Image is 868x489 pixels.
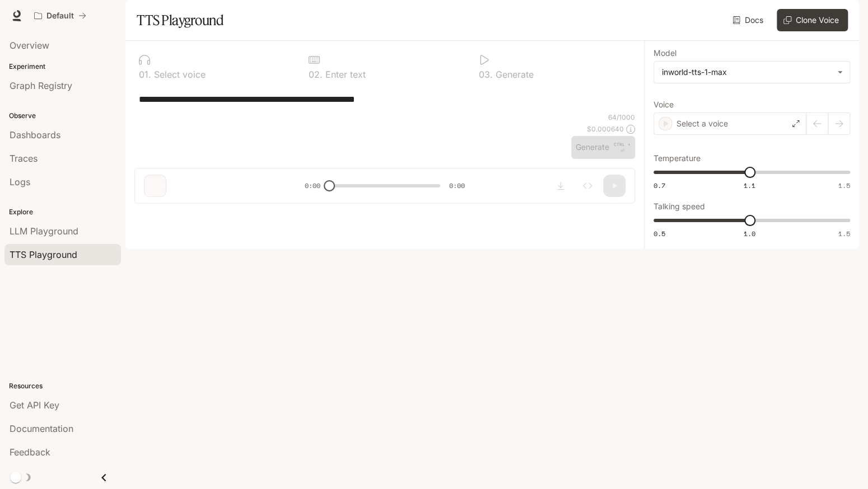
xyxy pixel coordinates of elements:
div: inworld-tts-1-max [654,62,850,83]
p: Talking speed [654,203,705,210]
p: Generate [493,70,534,79]
p: 0 3 . [479,70,493,79]
span: 1.1 [744,181,755,190]
p: Model [654,49,676,57]
span: 1.0 [744,229,755,238]
p: Temperature [654,154,701,162]
span: 0.7 [654,181,665,190]
p: 0 2 . [309,70,323,79]
span: 1.5 [838,181,850,190]
span: 0.5 [654,229,665,238]
p: Default [46,11,74,21]
p: $ 0.000640 [587,124,624,134]
p: Select a voice [676,118,728,129]
button: Clone Voice [777,9,848,31]
span: 1.5 [838,229,850,238]
p: Voice [654,101,674,109]
div: inworld-tts-1-max [662,67,832,78]
button: All workspaces [29,4,91,27]
p: 0 1 . [139,70,151,79]
a: Docs [730,9,768,31]
p: 64 / 1000 [608,112,635,122]
p: Select voice [151,70,206,79]
h1: TTS Playground [137,9,223,31]
p: Enter text [323,70,366,79]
